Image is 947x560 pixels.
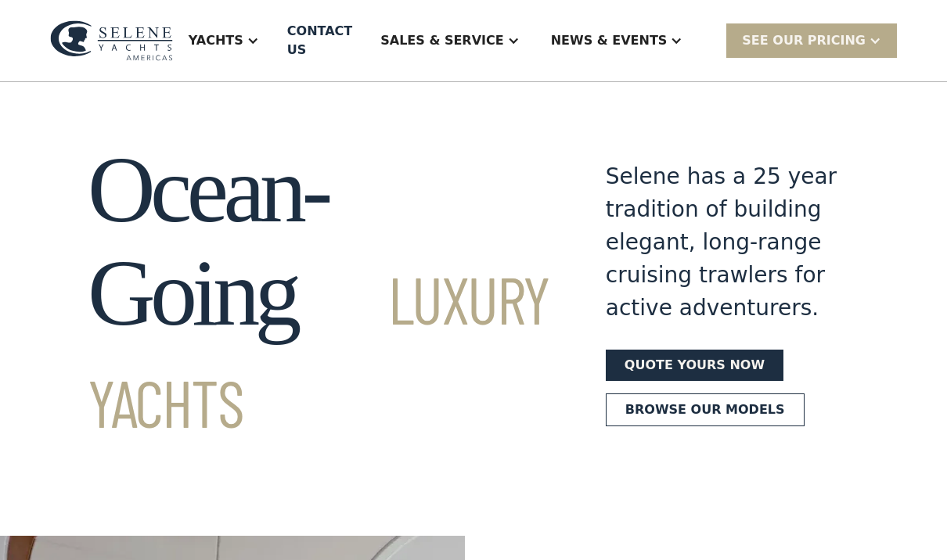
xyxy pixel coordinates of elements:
h1: Ocean-Going [88,138,549,448]
div: Sales & Service [365,9,535,72]
div: Selene has a 25 year tradition of building elegant, long-range cruising trawlers for active adven... [606,160,859,325]
a: Browse our models [606,393,805,426]
div: News & EVENTS [551,31,668,50]
div: News & EVENTS [535,9,699,72]
div: Yachts [173,9,275,72]
div: Sales & Service [380,31,503,50]
img: logo [50,20,173,60]
span: Luxury Yachts [88,259,549,441]
div: SEE Our Pricing [726,23,897,57]
a: Quote yours now [606,350,783,381]
div: Contact US [287,22,352,59]
div: Yachts [189,31,243,50]
div: SEE Our Pricing [742,31,866,50]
